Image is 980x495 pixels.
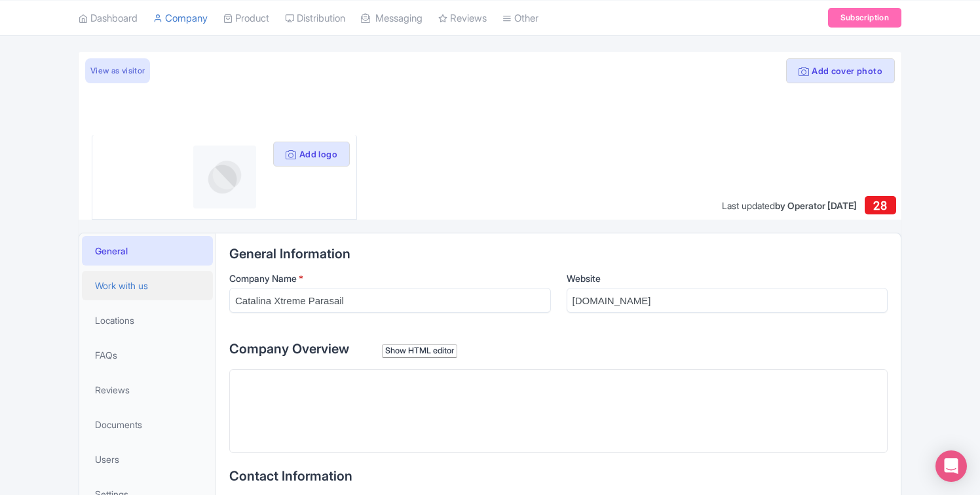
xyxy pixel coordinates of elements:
span: Company Name [229,273,297,284]
div: Show HTML editor [382,344,457,358]
span: Website [567,273,601,284]
h2: Contact Information [229,469,888,483]
button: Add logo [273,142,350,167]
div: Open Intercom Messenger [935,450,967,482]
button: Add cover photo [786,58,895,83]
a: General [82,236,213,266]
a: Locations [82,306,213,335]
span: Reviews [95,383,130,397]
span: Users [95,452,119,466]
span: 28 [873,199,887,212]
span: FAQs [95,348,117,362]
h2: General Information [229,247,888,261]
span: General [95,244,128,258]
span: Company Overview [229,341,349,357]
a: Subscription [828,8,901,28]
a: View as visitor [85,58,150,83]
span: Documents [95,418,142,431]
div: Last updated [722,199,857,212]
a: Work with us [82,271,213,300]
a: Documents [82,410,213,439]
span: Work with us [95,279,148,292]
span: Locations [95,313,134,327]
span: by Operator [DATE] [775,200,857,211]
a: Users [82,445,213,474]
a: FAQs [82,340,213,370]
img: profile-logo-d1a8e230fb1b8f12adc913e4f4d7365c.png [193,146,256,208]
a: Reviews [82,375,213,405]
